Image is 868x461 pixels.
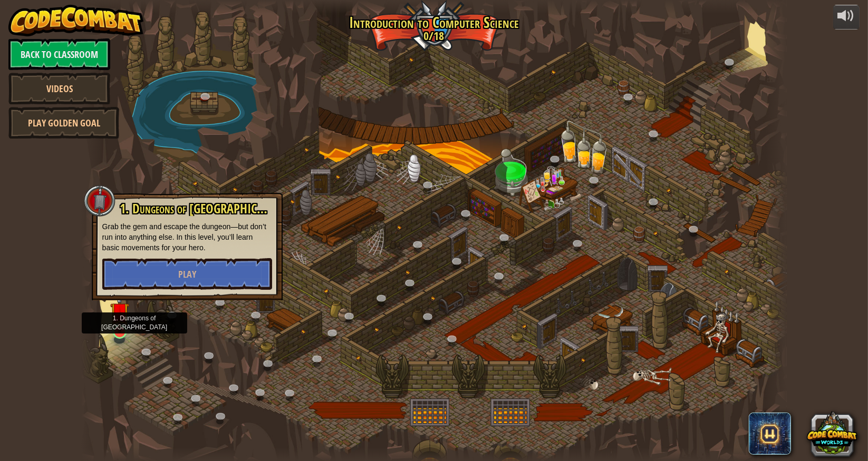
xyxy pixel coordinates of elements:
button: Adjust volume [833,5,860,30]
a: Play Golden Goal [8,107,119,139]
img: CodeCombat - Learn how to code by playing a game [8,5,143,36]
a: Back to Classroom [8,38,110,70]
p: Grab the gem and escape the dungeon—but don’t run into anything else. In this level, you’ll learn... [102,221,272,253]
button: Play [102,258,272,290]
img: level-banner-unstarted.png [110,290,129,333]
span: Play [178,268,196,281]
a: Videos [8,73,110,104]
span: 1. Dungeons of [GEOGRAPHIC_DATA] [120,200,291,218]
